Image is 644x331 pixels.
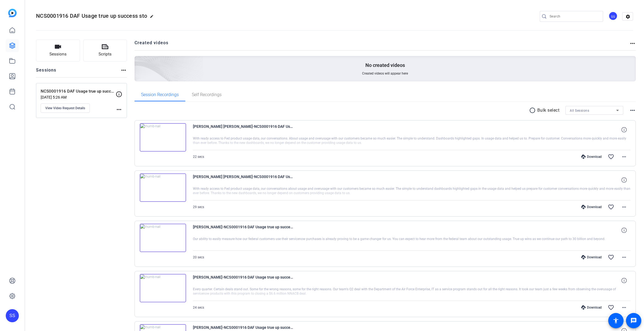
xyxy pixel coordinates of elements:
[45,106,85,110] span: View Video Request Details
[529,107,537,114] mat-icon: radio_button_unchecked
[621,204,627,210] mat-icon: more_horiz
[193,255,204,259] span: 20 secs
[6,309,19,322] div: SS
[622,13,633,21] mat-icon: settings
[537,107,560,114] p: Bulk select
[193,205,204,209] span: 29 secs
[629,40,636,47] mat-icon: more_horiz
[193,123,294,136] span: [PERSON_NAME] [PERSON_NAME]-NCS0001916 DAF Usage true up success sto-NCS0001916 DAF Usage true up...
[116,106,122,113] mat-icon: more_horiz
[579,155,604,159] div: Download
[570,109,589,113] span: All Sessions
[73,2,204,120] img: Creted videos background
[83,40,127,61] button: Scripts
[608,153,614,160] mat-icon: favorite_border
[608,204,614,210] mat-icon: favorite_border
[36,13,147,19] span: NCS0001916 DAF Usage true up success sto
[193,155,204,159] span: 22 secs
[150,14,156,21] mat-icon: edit
[621,304,627,311] mat-icon: more_horiz
[49,51,67,57] span: Sessions
[36,40,80,61] button: Sessions
[41,95,116,99] p: [DATE] 5:26 AM
[579,205,604,209] div: Download
[621,153,627,160] mat-icon: more_horiz
[120,67,127,73] mat-icon: more_horiz
[41,104,90,113] button: View Video Request Details
[193,173,294,187] span: [PERSON_NAME] [PERSON_NAME]-NCS0001916 DAF Usage true up success sto-NCS0001916 DAF Usage true up...
[550,13,599,20] input: Search
[135,40,630,50] h2: Created videos
[193,306,204,309] span: 24 secs
[579,305,604,310] div: Download
[192,93,222,97] span: Self Recordings
[362,71,408,76] span: Created videos will appear here
[579,255,604,259] div: Download
[629,107,636,114] mat-icon: more_horiz
[193,224,294,237] span: [PERSON_NAME]-NCS0001916 DAF Usage true up success sto-NCS0001916 DAF Usage true up success [PERS...
[193,274,294,287] span: [PERSON_NAME]-NCS0001916 DAF Usage true up success sto-NCS0001916 DAF Usage true up success [PERS...
[365,62,405,69] p: No created videos
[621,254,627,261] mat-icon: more_horiz
[8,9,17,17] img: blue-gradient.svg
[141,93,179,97] span: Session Recordings
[613,317,619,324] mat-icon: accessibility
[609,11,618,20] div: SS
[99,51,112,57] span: Scripts
[140,224,186,252] img: thumb-nail
[41,88,116,94] p: NCS0001916 DAF Usage true up success [PERSON_NAME]
[140,123,186,152] img: thumb-nail
[609,11,618,21] ngx-avatar: Stephen Schultz
[608,254,614,261] mat-icon: favorite_border
[36,67,56,77] h2: Sessions
[140,173,186,202] img: thumb-nail
[608,304,614,311] mat-icon: favorite_border
[630,317,637,324] mat-icon: message
[140,274,186,302] img: thumb-nail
